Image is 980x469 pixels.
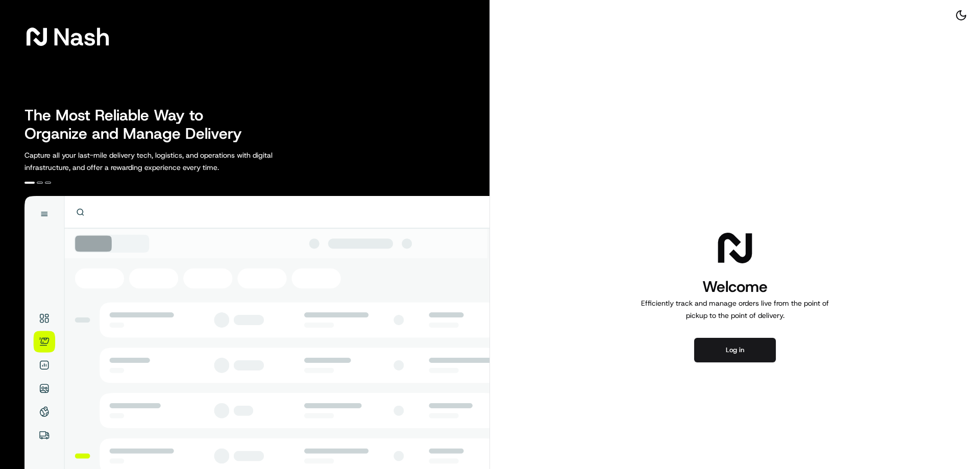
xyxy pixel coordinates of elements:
h1: Welcome [637,277,833,297]
span: Nash [53,27,110,47]
p: Efficiently track and manage orders live from the point of pickup to the point of delivery. [637,297,833,322]
p: Capture all your last-mile delivery tech, logistics, and operations with digital infrastructure, ... [24,149,318,174]
h2: The Most Reliable Way to Organize and Manage Delivery [24,106,253,143]
button: Log in [694,338,776,362]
